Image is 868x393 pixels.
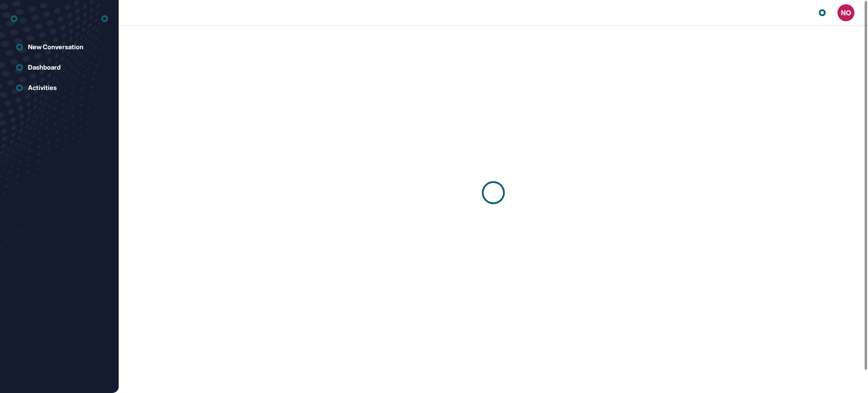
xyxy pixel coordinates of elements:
div: Dashboard [28,64,61,71]
a: New Conversation [11,39,108,56]
div: Activities [28,84,57,92]
a: Activities [11,79,108,96]
button: NO [837,4,854,21]
a: Dashboard [11,59,108,76]
div: entrapeer-logo [11,12,17,25]
div: New Conversation [28,43,83,51]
